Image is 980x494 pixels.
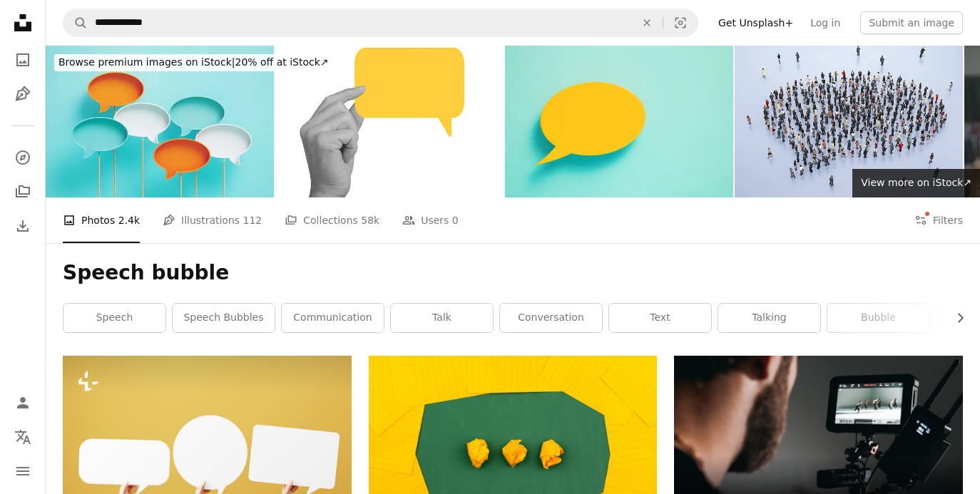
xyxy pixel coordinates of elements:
[46,46,342,80] a: Browse premium images on iStock|20% off at iStock↗
[282,304,384,332] a: communication
[9,177,37,206] a: Collections
[275,46,504,197] img: Hand holding speech bubble, symbolizing conversation and feedback. Empty space for message or
[46,46,274,197] img: Colorful Speech Bubbles On Blue Background
[58,56,235,68] span: Browse premium images on iStock |
[9,46,37,74] a: Photos
[9,212,37,240] a: Download History
[9,457,37,485] button: Menu
[505,46,733,197] img: Yellow Speech Bubble On Blue Background
[9,388,37,417] a: Log in / Sign up
[452,212,459,228] span: 0
[9,143,37,172] a: Explore
[735,46,963,197] img: Crowd of diverse individuals gathered in a creative arrangement during a public event in an urban...
[947,304,963,332] button: scroll list to the right
[500,304,602,332] a: conversation
[9,423,37,451] button: Language
[710,11,802,34] a: Get Unsplash+
[63,304,165,332] a: speech
[9,9,37,40] a: Home — Unsplash
[861,177,971,188] span: View more on iStock ↗
[63,9,88,36] button: Search Unsplash
[631,9,663,36] button: Clear
[827,304,929,332] a: bubble
[391,304,493,332] a: talk
[860,11,963,34] button: Submit an image
[663,9,698,36] button: Visual search
[718,304,820,332] a: talking
[173,304,275,332] a: speech bubbles
[63,260,963,286] h1: Speech bubble
[852,169,980,197] a: View more on iStock↗
[402,197,459,243] a: Users 0
[243,212,262,228] span: 112
[163,197,262,243] a: Illustrations 112
[63,9,698,37] form: Find visuals sitewide
[609,304,711,332] a: text
[63,441,352,453] a: Hand holding different white speech bubbles, space for text on yellow background. 3D render illus...
[369,446,658,458] a: three crumpled yellow papers on green surface surrounded by yellow lined papers
[361,212,379,228] span: 58k
[9,80,37,108] a: Illustrations
[285,197,379,243] a: Collections 58k
[802,11,849,34] a: Log in
[914,197,963,243] button: Filters
[58,56,329,68] span: 20% off at iStock ↗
